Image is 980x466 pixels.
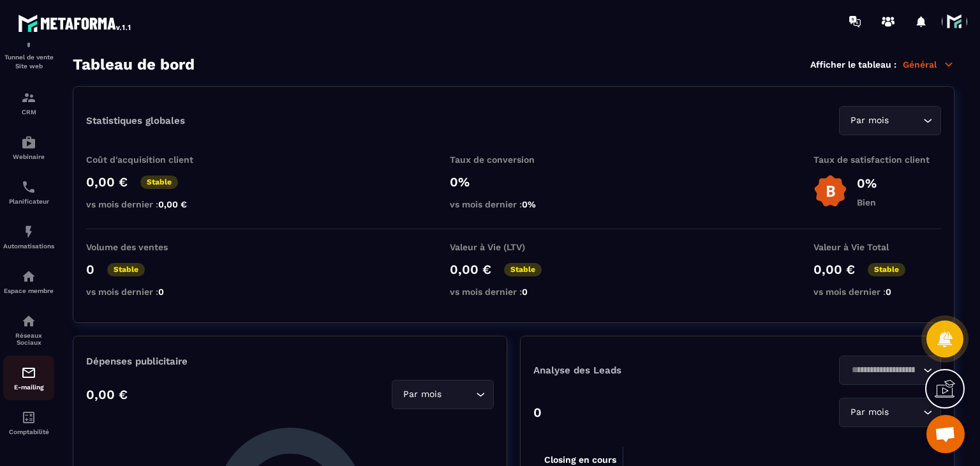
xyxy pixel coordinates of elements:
img: automations [21,269,36,284]
p: Comptabilité [3,428,54,435]
img: email [21,365,36,380]
span: 0% [522,199,536,209]
input: Search for option [847,363,920,377]
p: Stable [504,263,542,276]
p: 0,00 € [450,262,491,277]
p: CRM [3,109,54,116]
p: Analyse des Leads [533,365,738,376]
p: Stable [868,263,905,276]
img: logo [18,11,133,34]
p: Taux de satisfaction client [813,154,941,165]
div: Ouvrir le chat [926,415,965,453]
p: vs mois dernier : [450,199,577,209]
p: E-mailing [3,384,54,391]
input: Search for option [891,405,920,419]
p: Général [903,59,954,70]
p: Valeur à Vie (LTV) [450,242,577,252]
img: scheduler [21,179,36,195]
span: 0 [158,287,164,297]
p: Volume des ventes [86,242,214,252]
p: vs mois dernier : [86,199,214,209]
p: 0% [450,174,577,190]
p: Stable [140,176,178,189]
p: Tunnel de vente Site web [3,53,54,71]
p: Afficher le tableau : [810,59,896,70]
span: Par mois [400,387,444,402]
p: Taux de conversion [450,154,577,165]
p: 0,00 € [86,387,128,402]
input: Search for option [444,387,473,402]
tspan: Closing en cours [544,455,616,465]
p: Valeur à Vie Total [813,242,941,252]
p: 0,00 € [86,174,128,190]
h3: Tableau de bord [73,56,195,73]
a: formationformationTunnel de vente Site web [3,25,54,80]
span: 0 [886,287,891,297]
p: Statistiques globales [86,115,185,126]
p: vs mois dernier : [813,287,941,297]
div: Search for option [839,106,941,135]
p: Webinaire [3,153,54,160]
div: Search for option [839,398,941,427]
p: Planificateur [3,198,54,205]
a: automationsautomationsAutomatisations [3,214,54,259]
p: Coût d'acquisition client [86,154,214,165]
p: Dépenses publicitaire [86,356,494,367]
span: 0,00 € [158,199,187,209]
img: formation [21,90,36,105]
img: automations [21,224,36,239]
span: Par mois [847,114,891,128]
p: 0 [533,405,542,420]
span: 0 [522,287,528,297]
p: 0% [857,176,877,191]
a: automationsautomationsWebinaire [3,125,54,170]
img: automations [21,135,36,150]
input: Search for option [891,114,920,128]
div: Search for option [839,356,941,385]
div: Search for option [392,380,494,409]
p: Automatisations [3,243,54,250]
img: social-network [21,313,36,329]
p: Espace membre [3,287,54,294]
p: 0 [86,262,94,277]
p: vs mois dernier : [86,287,214,297]
a: social-networksocial-networkRéseaux Sociaux [3,304,54,356]
img: b-badge-o.b3b20ee6.svg [813,174,847,208]
p: Réseaux Sociaux [3,332,54,346]
p: Bien [857,197,877,207]
p: vs mois dernier : [450,287,577,297]
a: automationsautomationsEspace membre [3,259,54,304]
span: Par mois [847,405,891,419]
a: accountantaccountantComptabilité [3,400,54,445]
p: 0,00 € [813,262,855,277]
a: emailemailE-mailing [3,356,54,400]
p: Stable [107,263,145,276]
img: accountant [21,410,36,425]
a: schedulerschedulerPlanificateur [3,170,54,214]
a: formationformationCRM [3,80,54,125]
